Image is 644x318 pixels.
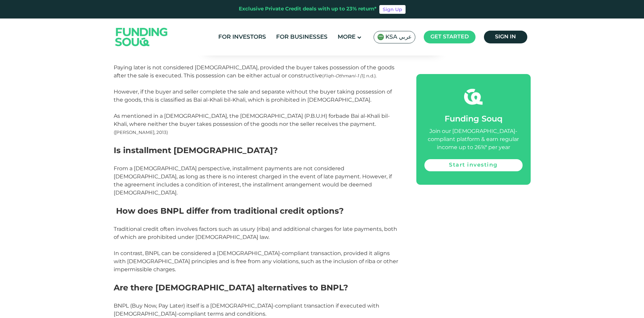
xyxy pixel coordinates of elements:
span: More [338,34,355,40]
span: Paying later is not considered [DEMOGRAPHIC_DATA], provided the buyer takes possession of the goo... [114,64,394,79]
span: ([PERSON_NAME], 2013) [114,130,168,135]
span: Are there [DEMOGRAPHIC_DATA] alternatives to BNPL? [114,283,348,292]
span: ( , n.d.) [322,73,376,78]
img: SA Flag [377,34,384,40]
img: Logo [109,20,175,54]
span: Get started [430,34,469,39]
div: Join our [DEMOGRAPHIC_DATA]-compliant platform & earn regular income up to 26%* per year [424,128,523,152]
span: Traditional credit often involves factors such as usury (riba) and additional charges for late pa... [114,226,397,240]
span: Sign in [495,34,516,39]
span: As mentioned in a [DEMOGRAPHIC_DATA], the [DEMOGRAPHIC_DATA] (P.B.U.H) forbade Bai al-Khali bil-K... [114,113,390,127]
div: Exclusive Private Credit deals with up to 23% return* [239,5,377,13]
span: Funding Souq [445,115,502,123]
span: KSA عربي [385,33,412,41]
span: How does BNPL differ from traditional credit options? [116,206,344,216]
a: Sign in [484,31,527,43]
span: However, if the buyer and seller complete the sale and separate without the buyer taking possessi... [114,89,392,103]
a: For Investors [217,32,268,43]
span: . [376,73,377,78]
a: For Businesses [274,32,329,43]
em: Fiqh-Othmani-1 (1) [324,73,364,78]
span: In contrast, BNPL can be considered a [DEMOGRAPHIC_DATA]-compliant transaction, provided it align... [114,250,398,273]
a: Sign Up [379,5,406,14]
span: From a [DEMOGRAPHIC_DATA] perspective, installment payments are not considered [DEMOGRAPHIC_DATA]... [114,165,392,196]
img: fsicon [464,87,483,106]
a: Start investing [424,159,523,171]
span: BNPL (Buy Now, Pay Later) itself is a [DEMOGRAPHIC_DATA]-compliant transaction if executed with [... [114,303,379,317]
span: Is installment [DEMOGRAPHIC_DATA]? [114,145,278,155]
